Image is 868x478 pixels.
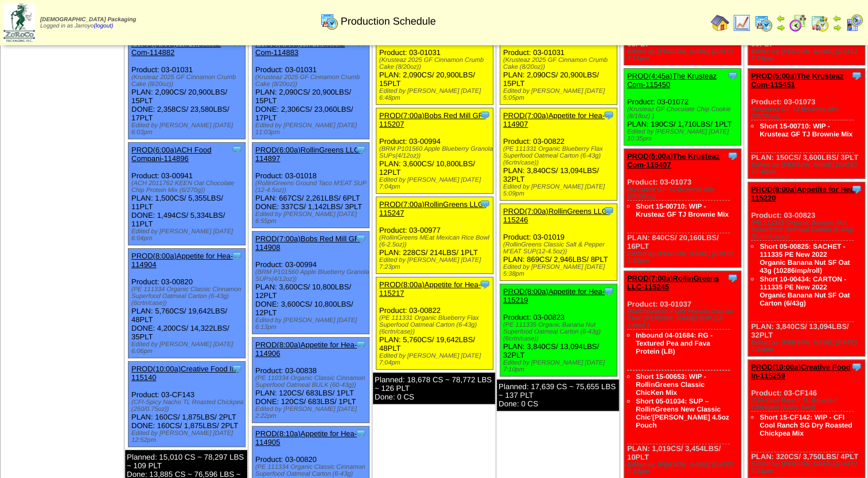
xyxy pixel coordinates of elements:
[851,361,862,373] img: Tooltip
[129,143,246,245] div: Product: 03-00941 PLAN: 1,500CS / 5,355LBS / 11PLT DONE: 1,494CS / 5,334LBS / 11PLT
[379,200,486,217] a: PROD(7:00a)RollinGreens LLC-115247
[252,232,369,334] div: Product: 03-00994 PLAN: 3,600CS / 10,800LBS / 12PLT DONE: 3,600CS / 10,800LBS / 12PLT
[355,144,367,155] img: Tooltip
[627,461,741,475] div: Edited by [PERSON_NAME] [DATE] 7:13pm
[500,108,617,201] div: Product: 03-00822 PLAN: 3,840CS / 13,094LBS / 32PLT
[255,146,362,163] a: PROD(6:00a)RollinGreens LLC-114897
[603,205,614,217] img: Tooltip
[479,279,491,290] img: Tooltip
[500,284,617,377] div: Product: 03-00823 PLAN: 3,840CS / 13,094LBS / 32PLT
[851,183,862,195] img: Tooltip
[503,264,617,277] div: Edited by [PERSON_NAME] [DATE] 5:38pm
[754,14,773,32] img: calendarprod.gif
[845,14,863,32] img: calendarcustomer.gif
[376,108,493,194] div: Product: 03-00994 PLAN: 3,600CS / 10,800LBS / 12PLT
[624,69,741,146] div: Product: 03-01072 PLAN: 190CS / 1,710LBS / 1PLT
[255,429,357,446] a: PROD(8:10a)Appetite for Hea-114905
[379,257,493,271] div: Edited by [PERSON_NAME] [DATE] 7:23pm
[40,17,136,23] span: [DEMOGRAPHIC_DATA] Packaging
[711,14,729,32] img: home.gif
[376,197,493,274] div: Product: 03-00977 PLAN: 228CS / 214LBS / 1PLT
[500,19,617,105] div: Product: 03-01031 PLAN: 2,090CS / 20,900LBS / 15PLT
[379,57,493,70] div: (Krusteaz 2025 GF Cinnamon Crumb Cake (8/20oz))
[751,397,865,411] div: (CFI-Cool Ranch TL Roasted Chickpea (125/1.5oz))
[627,106,741,120] div: (Krusteaz GF Chocolate Chip Cookie (8/18oz) )
[503,111,605,128] a: PROD(7:00a)Appetite for Hea-114907
[751,162,865,175] div: Edited by [PERSON_NAME] [DATE] 10:40pm
[376,277,493,370] div: Product: 03-00822 PLAN: 5,760CS / 19,642LBS / 48PLT
[255,340,357,358] a: PROD(8:00a)Appetite for Hea-114906
[851,70,862,81] img: Tooltip
[131,286,245,307] div: (PE 111334 Organic Classic Cinnamon Superfood Oatmeal Carton (6-43g)(6crtn/case))
[789,14,807,32] img: calendarblend.gif
[727,70,738,81] img: Tooltip
[252,143,369,228] div: Product: 03-01018 PLAN: 667CS / 2,261LBS / 6PLT DONE: 337CS / 1,142LBS / 3PLT
[231,250,243,261] img: Tooltip
[627,308,741,329] div: (RollinGreens Plant Protein Classic CHIC'[PERSON_NAME] SUP (12-4.5oz) )
[503,88,617,101] div: Edited by [PERSON_NAME] [DATE] 5:05pm
[603,285,614,297] img: Tooltip
[131,365,238,382] a: PROD(10:00a)Creative Food In-115140
[131,74,245,88] div: (Krusteaz 2025 GF Cinnamon Crumb Cake (8/20oz))
[255,317,369,331] div: Edited by [PERSON_NAME] [DATE] 6:13pm
[760,275,850,307] a: Short 10-00434: CARTON - 111335 PE New 2022 Organic Banana Nut SF Oat Carton (6/43g)
[503,207,610,224] a: PROD(7:00a)RollinGreens LLC-115246
[231,363,243,374] img: Tooltip
[131,430,245,444] div: Edited by [PERSON_NAME] [DATE] 12:52pm
[748,182,865,356] div: Product: 03-00823 PLAN: 3,840CS / 13,094LBS / 32PLT
[255,406,369,420] div: Edited by [PERSON_NAME] [DATE] 2:22pm
[131,399,245,413] div: (CFI-Spicy Nacho TL Roasted Chickpea (250/0.75oz))
[503,359,617,373] div: Edited by [PERSON_NAME] [DATE] 7:10pm
[3,3,35,42] img: zoroco-logo-small.webp
[255,74,369,88] div: (Krusteaz 2025 GF Cinnamon Crumb Cake (8/20oz))
[751,106,865,120] div: (Krusteaz GF TJ Brownie Mix (24/16oz))
[131,122,245,136] div: Edited by [PERSON_NAME] [DATE] 6:03pm
[379,88,493,101] div: Edited by [PERSON_NAME] [DATE] 6:48pm
[497,379,619,411] div: Planned: 17,639 CS ~ 75,655 LBS ~ 137 PLT Done: 0 CS
[503,57,617,70] div: (Krusteaz 2025 GF Cinnamon Crumb Cake (8/20oz))
[727,272,738,284] img: Tooltip
[40,17,136,29] span: Logged in as Jarroyo
[255,180,369,194] div: (RollinGreens Ground Taco M'EAT SUP (12-4.5oz))
[636,397,729,429] a: Short 05-01034: SUP – RollinGreens New Classic Chic'[PERSON_NAME] 4.5oz Pouch
[636,373,706,397] a: Short 15-00653: WIP - RollinGreens Classic ChicKen Mix
[355,428,367,439] img: Tooltip
[231,144,243,155] img: Tooltip
[252,37,369,139] div: Product: 03-01031 PLAN: 2,090CS / 20,900LBS / 15PLT DONE: 2,306CS / 23,060LBS / 17PLT
[627,48,741,62] div: Edited by [PERSON_NAME] [DATE] 7:11pm
[636,331,713,355] a: Inbound 04-01684: RG - Textured Pea and Fava Protein (LB)
[376,19,493,105] div: Product: 03-01031 PLAN: 2,090CS / 20,900LBS / 15PLT
[355,339,367,350] img: Tooltip
[776,14,785,23] img: arrowleft.gif
[379,111,485,128] a: PROD(7:00a)Bobs Red Mill GF-115207
[379,280,481,297] a: PROD(8:00a)Appetite for Hea-115217
[131,228,245,242] div: Edited by [PERSON_NAME] [DATE] 6:04pm
[255,122,369,136] div: Edited by [PERSON_NAME] [DATE] 11:03pm
[627,72,717,89] a: PROD(4:45a)The Krusteaz Com-115450
[503,146,617,166] div: (PE 111331 Organic Blueberry Flax Superfood Oatmeal Carton (6-43g)(6crtn/case))
[503,287,605,304] a: PROD(8:00a)Appetite for Hea-115219
[255,375,369,389] div: (PE 110334 Organic Classic Cinnamon Superfood Oatmeal BULK (60-43g))
[131,180,245,194] div: (ACH 2011762 KEEN Oat Chocolate Chip Protein Mix (6/270g))
[751,48,865,62] div: Edited by [PERSON_NAME] [DATE] 7:19pm
[751,72,843,89] a: PROD(5:00a)The Krusteaz Com-115451
[355,233,367,244] img: Tooltip
[255,234,361,252] a: PROD(7:00a)Bobs Red Mill GF-114908
[760,413,852,437] a: Short 15-CF142: WIP - CFI Cool Ranch SG Dry Roasted Chickpea Mix
[733,14,751,32] img: line_graph.gif
[131,341,245,355] div: Edited by [PERSON_NAME] [DATE] 6:06pm
[129,37,246,139] div: Product: 03-01031 PLAN: 2,090CS / 20,900LBS / 15PLT DONE: 2,358CS / 23,580LBS / 17PLT
[811,14,829,32] img: calendarinout.gif
[129,249,246,358] div: Product: 03-00820 PLAN: 5,760CS / 19,642LBS / 48PLT DONE: 4,200CS / 14,322LBS / 35PLT
[379,352,493,366] div: Edited by [PERSON_NAME] [DATE] 7:04pm
[479,109,491,121] img: Tooltip
[479,198,491,210] img: Tooltip
[379,234,493,248] div: (RollinGreens MEat Mexican Rice Bowl (6-2.5oz))
[776,23,785,32] img: arrowright.gif
[627,274,719,291] a: PROD(7:00a)RollinGreens LLC-115245
[603,109,614,121] img: Tooltip
[727,150,738,162] img: Tooltip
[503,183,617,197] div: Edited by [PERSON_NAME] [DATE] 5:09pm
[636,202,729,218] a: Short 15-00710: WIP - Krusteaz GF TJ Brownie Mix
[751,185,857,202] a: PROD(8:00a)Appetite for Hea-115220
